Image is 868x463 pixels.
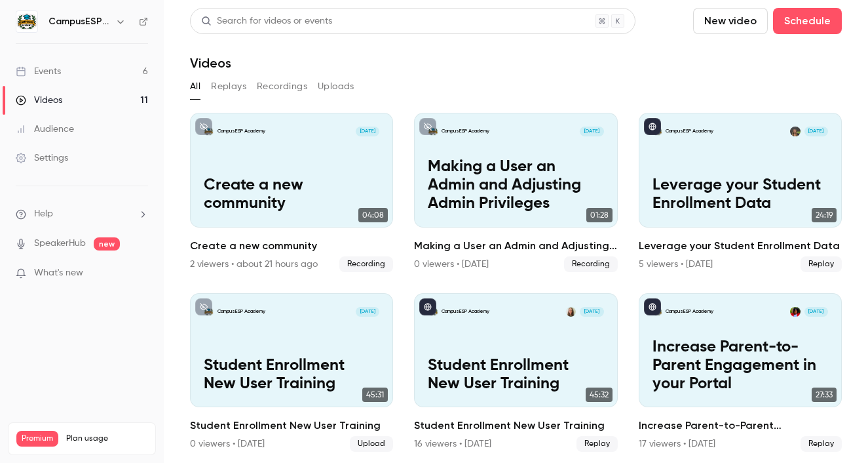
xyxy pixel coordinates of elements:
[16,11,37,32] img: CampusESP Academy
[414,258,489,271] div: 0 viewers • [DATE]
[356,127,379,137] span: [DATE]
[204,176,379,213] p: Create a new community
[644,118,661,135] button: published
[190,76,200,97] button: All
[34,237,86,251] a: SpeakerHub
[414,418,617,433] h2: Student Enrollment New User Training
[190,437,265,451] div: 0 viewers • [DATE]
[804,307,828,317] span: [DATE]
[34,266,83,280] span: What's new
[358,208,388,222] span: 04:08
[16,151,68,165] div: Settings
[566,307,576,317] img: Mairin Matthews
[356,307,379,317] span: [DATE]
[190,113,393,272] li: Create a new community
[442,308,489,315] p: CampusESP Academy
[812,208,837,222] span: 24:19
[639,113,842,272] a: Leverage your Student Enrollment DataCampusESP AcademyMira Gandhi[DATE]Leverage your Student Enro...
[666,308,713,315] p: CampusESP Academy
[211,76,246,97] button: Replays
[790,127,801,137] img: Mira Gandhi
[414,113,617,272] a: Making a User an Admin and Adjusting Admin PrivilegesCampusESP Academy[DATE]Making a User an Admi...
[132,268,148,279] iframe: Noticeable Trigger
[812,388,837,402] span: 27:33
[639,437,715,451] div: 17 viewers • [DATE]
[66,433,147,444] span: Plan usage
[195,118,212,135] button: unpublished
[639,258,713,271] div: 5 viewers • [DATE]
[190,293,393,453] li: Student Enrollment New User Training
[580,307,603,317] span: [DATE]
[804,127,828,137] span: [DATE]
[16,207,148,221] li: help-dropdown-opener
[201,14,332,28] div: Search for videos or events
[48,15,110,28] h6: CampusESP Academy
[639,113,842,272] li: Leverage your Student Enrollment Data
[362,388,388,402] span: 45:31
[350,436,393,452] span: Upload
[190,293,393,453] a: Student Enrollment New User TrainingCampusESP Academy[DATE]Student Enrollment New User Training45...
[190,258,318,271] div: 2 viewers • about 21 hours ago
[16,94,62,107] div: Videos
[428,158,603,213] p: Making a User an Admin and Adjusting Admin Privileges
[16,431,58,447] span: Premium
[773,8,842,34] button: Schedule
[414,238,617,254] h2: Making a User an Admin and Adjusting Admin Privileges
[644,298,661,315] button: published
[318,76,354,97] button: Uploads
[586,388,613,402] span: 45:32
[190,55,231,71] h1: Videos
[190,113,393,272] a: Create a new communityCampusESP Academy[DATE]Create a new community04:08Create a new community2 v...
[801,436,842,452] span: Replay
[34,207,53,221] span: Help
[204,357,379,393] p: Student Enrollment New User Training
[639,418,842,433] h2: Increase Parent-to-Parent Engagement in your Portal
[419,118,436,135] button: unpublished
[414,293,617,453] li: Student Enrollment New User Training
[586,208,613,222] span: 01:28
[419,298,436,315] button: published
[414,113,617,272] li: Making a User an Admin and Adjusting Admin Privileges
[217,128,265,135] p: CampusESP Academy
[639,238,842,254] h2: Leverage your Student Enrollment Data
[190,418,393,433] h2: Student Enrollment New User Training
[339,256,393,272] span: Recording
[414,437,491,451] div: 16 viewers • [DATE]
[195,298,212,315] button: unpublished
[693,8,768,34] button: New video
[442,128,489,135] p: CampusESP Academy
[217,308,265,315] p: CampusESP Academy
[652,338,828,393] p: Increase Parent-to-Parent Engagement in your Portal
[190,8,842,455] section: Videos
[564,256,618,272] span: Recording
[801,256,842,272] span: Replay
[16,123,74,136] div: Audience
[428,357,603,393] p: Student Enrollment New User Training
[790,307,801,317] img: Tawanna Brown
[652,176,828,213] p: Leverage your Student Enrollment Data
[580,127,603,137] span: [DATE]
[94,237,120,251] span: new
[257,76,307,97] button: Recordings
[639,293,842,453] a: Increase Parent-to-Parent Engagement in your PortalCampusESP AcademyTawanna Brown[DATE]Increase P...
[576,436,618,452] span: Replay
[414,293,617,453] a: Student Enrollment New User TrainingCampusESP AcademyMairin Matthews[DATE]Student Enrollment New ...
[16,65,61,78] div: Events
[190,238,393,254] h2: Create a new community
[666,128,713,135] p: CampusESP Academy
[639,293,842,453] li: Increase Parent-to-Parent Engagement in your Portal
